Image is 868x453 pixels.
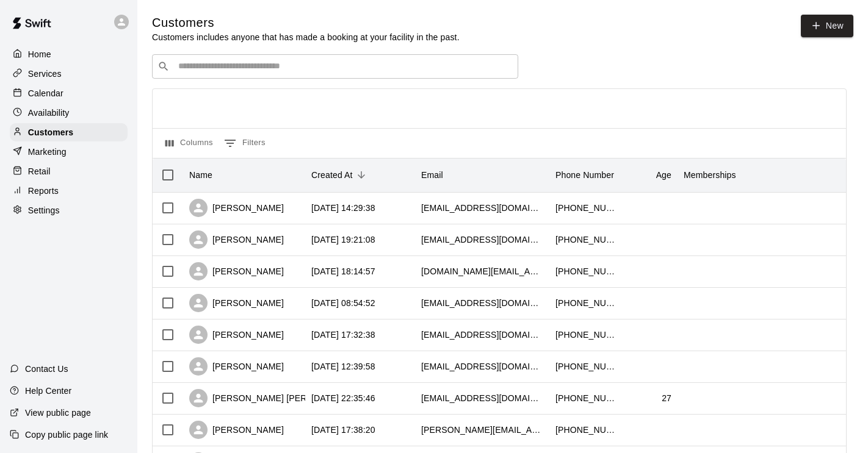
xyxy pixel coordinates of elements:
a: New [801,15,853,37]
div: sarah.love@asu.edu [421,265,543,277]
div: Memberships [678,158,861,192]
a: Calendar [10,84,128,102]
h5: Customers [152,15,460,31]
div: +14106887906 [555,360,617,373]
p: Availability [28,107,70,119]
div: Name [183,158,305,192]
div: mslunt@gmail.com [421,329,543,341]
button: Sort [353,166,370,184]
div: Email [421,158,443,192]
div: [PERSON_NAME] [189,326,284,344]
div: [PERSON_NAME] [189,357,284,376]
div: rickrasmussen33@gmail.com [421,234,543,246]
div: 2025-08-02 17:38:20 [311,424,375,436]
p: Copy public page link [25,429,108,441]
div: 2025-08-11 14:29:38 [311,202,375,214]
p: Contact Us [25,363,68,375]
p: Settings [28,204,60,216]
div: Phone Number [555,158,614,192]
div: +14436831698 [555,424,617,436]
div: 2025-08-04 12:39:58 [311,360,375,373]
div: Created At [305,158,415,192]
a: Customers [10,123,128,141]
p: Calendar [28,87,63,99]
p: View public page [25,407,91,419]
div: erica.bankard@maryland.gov [421,424,543,436]
div: Age [623,158,678,192]
div: +14438473784 [555,202,617,214]
a: Availability [10,104,128,122]
p: Reports [28,185,59,197]
a: Home [10,45,128,63]
div: Search customers by name or email [152,54,518,79]
div: +14076689965 [555,297,617,309]
div: 2025-08-07 18:14:57 [311,265,375,277]
div: [PERSON_NAME] [189,230,284,249]
a: Marketing [10,143,128,161]
div: Phone Number [549,158,623,192]
div: nrosa06@gmail.com [421,297,543,309]
button: Show filters [221,134,269,153]
div: +16679421869 [555,329,617,341]
a: Reports [10,182,128,200]
div: 27 [662,392,671,404]
div: [PERSON_NAME] [189,421,284,439]
a: Retail [10,162,128,180]
p: Home [28,48,51,60]
p: Marketing [28,146,67,158]
div: 2025-08-04 17:32:38 [311,329,375,341]
p: Customers includes anyone that has made a booking at your facility in the past. [152,31,460,43]
div: [PERSON_NAME] [189,262,284,280]
a: Services [10,65,128,83]
p: Retail [28,165,51,177]
div: [PERSON_NAME] [PERSON_NAME] [189,389,358,407]
div: [PERSON_NAME] [189,199,284,217]
div: 2025-08-03 22:35:46 [311,392,375,404]
div: +14436107719 [555,234,617,246]
div: 2025-08-07 08:54:52 [311,297,375,309]
div: Age [656,158,671,192]
p: Help Center [25,385,71,397]
div: brianmcvey19@gmail.com [421,360,543,373]
div: 72198hb@gmail.com [421,392,543,404]
div: [PERSON_NAME] [189,294,284,312]
p: Customers [28,126,73,138]
p: Services [28,68,62,80]
div: Email [415,158,549,192]
div: +12028079377 [555,265,617,277]
div: 2025-08-07 19:21:08 [311,234,375,246]
div: soneil429@gmail.com [421,202,543,214]
button: Select columns [162,134,216,153]
a: Settings [10,201,128,219]
div: Name [189,158,212,192]
div: Created At [311,158,353,192]
div: Memberships [684,158,736,192]
div: +14102364663 [555,392,617,404]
